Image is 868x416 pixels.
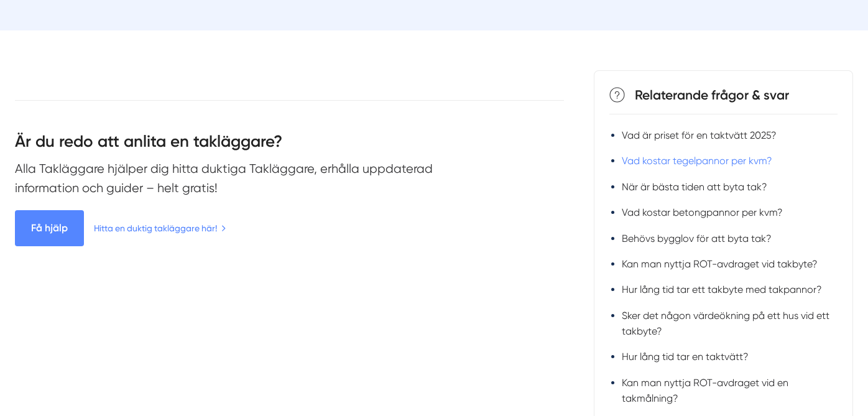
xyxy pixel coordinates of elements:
a: Sker det någon värdeökning på ett hus vid ett takbyte? [622,310,829,337]
a: Vad kostar tegelpannor per kvm? [622,155,772,167]
h4: Relaterande frågor & svar [635,86,789,104]
a: Kan man nyttja ROT-avdraget vid takbyte? [622,258,818,270]
a: Kan man nyttja ROT-avdraget vid en takmålning? [622,377,788,404]
a: Vad är priset för en taktvätt 2025? [622,129,777,141]
a: När är bästa tiden att byta tak? [622,181,767,193]
h3: Är du redo att anlita en takläggare? [15,131,564,159]
a: Hitta en duktig takläggare här! [94,221,226,235]
a: Hur lång tid tar ett takbyte med takpannor? [622,284,822,295]
a: Hur lång tid tar en taktvätt? [622,351,749,363]
a: Vad kostar betongpannor per kvm? [622,206,783,218]
span: Få hjälp [15,210,84,246]
a: Behövs bygglov för att byta tak? [622,233,772,244]
p: Alla Takläggare hjälper dig hitta duktiga Takläggare, erhålla uppdaterad information och guider –... [15,159,564,205]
